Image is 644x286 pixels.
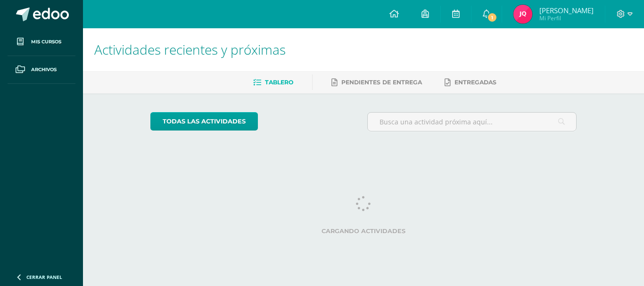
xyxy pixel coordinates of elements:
span: Actividades recientes y próximas [94,41,286,58]
a: todas las Actividades [150,112,258,131]
span: [PERSON_NAME] [539,6,594,15]
a: Entregadas [445,75,496,90]
input: Busca una actividad próxima aquí... [368,113,577,131]
span: 1 [487,12,497,23]
span: Pendientes de entrega [341,79,422,86]
span: Mi Perfil [539,14,594,22]
span: Cerrar panel [26,274,62,280]
span: Archivos [31,66,57,74]
a: Tablero [253,75,293,90]
a: Archivos [8,56,75,84]
span: Mis cursos [31,38,61,46]
span: Entregadas [454,79,496,86]
a: Mis cursos [8,28,75,56]
img: e0e66dc41bed1d9faadf7dd390b36e2d.png [513,5,532,24]
label: Cargando actividades [150,228,577,235]
a: Pendientes de entrega [331,75,422,90]
span: Tablero [265,79,293,86]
